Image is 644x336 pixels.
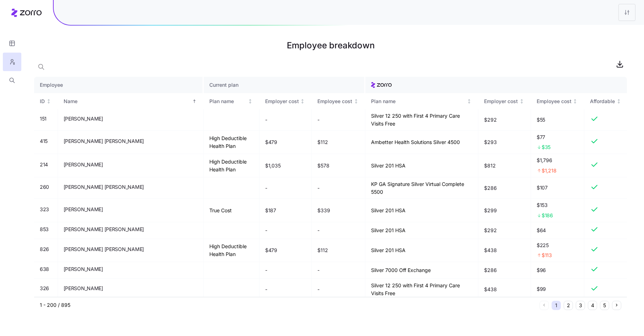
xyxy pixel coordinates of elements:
span: - [317,116,320,123]
span: 638 [40,266,49,273]
div: Not sorted [519,99,524,104]
div: Not sorted [46,99,51,104]
div: Not sorted [354,99,359,104]
span: $113 [542,252,552,259]
th: NameSorted ascending [58,93,204,110]
button: 5 [600,301,609,310]
th: Employer costNot sorted [478,93,531,110]
td: Ambetter Health Solutions Silver 4500 [365,131,479,154]
span: $77 [537,134,579,141]
span: 151 [40,115,47,122]
td: Silver 12 250 with First 4 Primary Care Visits Free [365,279,479,300]
span: $187 [265,207,276,214]
div: Plan name [209,97,247,105]
span: $107 [537,184,579,191]
div: Employer cost [484,97,518,105]
button: 3 [576,301,585,310]
span: $578 [317,162,329,169]
span: $292 [484,116,497,123]
span: $35 [542,144,551,151]
span: [PERSON_NAME] [64,115,103,122]
span: 826 [40,246,49,253]
div: Sorted ascending [192,99,197,104]
span: $55 [537,116,579,123]
span: $438 [484,286,497,293]
span: $225 [537,242,579,249]
td: High Deductible Health Plan [204,154,259,177]
th: IDNot sorted [34,93,58,110]
th: Plan nameNot sorted [204,93,259,110]
span: - [317,267,320,274]
span: $1,218 [542,167,556,174]
span: 260 [40,183,49,191]
td: KP GA Signature Silver Virtual Complete 5500 [365,177,479,199]
button: 4 [588,301,597,310]
td: High Deductible Health Plan [204,239,259,262]
th: Employee costNot sorted [312,93,365,110]
th: Employee [34,77,204,93]
span: $186 [542,212,553,219]
span: [PERSON_NAME] [64,266,103,273]
td: Silver 201 HSA [365,154,479,177]
div: Not sorted [616,99,621,104]
span: - [317,227,320,234]
button: Previous page [540,301,549,310]
span: $479 [265,139,277,146]
td: High Deductible Health Plan [204,131,259,154]
span: $99 [537,286,579,293]
span: $153 [537,202,579,209]
span: $286 [484,185,497,192]
div: Name [64,97,191,105]
span: 323 [40,206,49,213]
th: Current plan [204,77,365,93]
div: Employee cost [537,97,571,105]
span: $96 [537,267,579,274]
div: Affordable [590,97,615,105]
span: $292 [484,227,497,234]
span: $112 [317,139,328,146]
span: $438 [484,247,497,254]
span: - [265,227,267,234]
td: Silver 12 250 with First 4 Primary Care Visits Free [365,109,479,130]
span: - [265,267,267,274]
span: - [265,185,267,192]
div: 1 - 200 / 895 [40,302,537,309]
span: [PERSON_NAME] [PERSON_NAME] [64,226,144,233]
span: 326 [40,285,49,292]
button: Next page [612,301,621,310]
div: ID [40,97,45,105]
span: $64 [537,227,579,234]
div: Employee cost [317,97,352,105]
span: 214 [40,161,48,168]
span: - [265,116,267,123]
th: Plan nameNot sorted [365,93,479,110]
th: Employee costNot sorted [531,93,585,110]
td: Silver 7000 Off Exchange [365,262,479,279]
span: $1,035 [265,162,280,169]
span: [PERSON_NAME] [64,285,103,292]
span: [PERSON_NAME] [PERSON_NAME] [64,138,144,145]
span: - [317,185,320,192]
td: True Cost [204,199,259,222]
span: [PERSON_NAME] [PERSON_NAME] [64,246,144,253]
div: Employer cost [265,97,299,105]
span: $1,796 [537,157,579,164]
span: $299 [484,207,497,214]
span: $293 [484,139,497,146]
div: Not sorted [467,99,472,104]
span: $339 [317,207,330,214]
button: 1 [552,301,561,310]
span: - [265,286,267,293]
span: $812 [484,162,495,169]
div: Not sorted [248,99,253,104]
span: [PERSON_NAME] [64,161,103,168]
span: - [317,286,320,293]
span: [PERSON_NAME] [PERSON_NAME] [64,183,144,191]
span: $286 [484,267,497,274]
span: $112 [317,247,328,254]
span: [PERSON_NAME] [64,206,103,213]
div: Not sorted [573,99,578,104]
td: Silver 201 HSA [365,222,479,239]
td: Silver 201 HSA [365,199,479,222]
span: $479 [265,247,277,254]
